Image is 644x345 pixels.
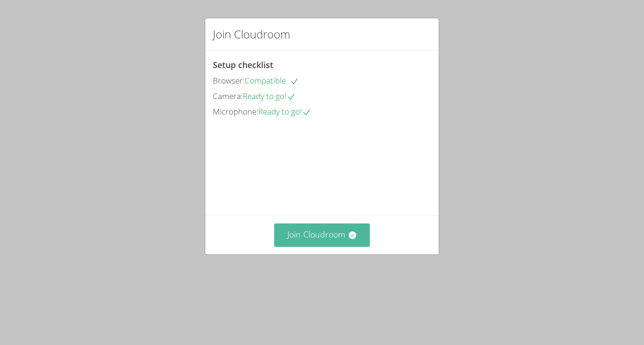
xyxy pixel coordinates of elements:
[213,75,245,86] span: Browser:
[213,91,243,101] span: Camera:
[243,91,296,101] span: Ready to go!
[213,26,290,43] h2: Join Cloudroom
[258,106,311,117] span: Ready to go!
[274,223,370,246] button: Join Cloudroom
[213,106,258,117] span: Microphone:
[245,75,299,86] span: Compatible
[213,59,273,70] span: Setup checklist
